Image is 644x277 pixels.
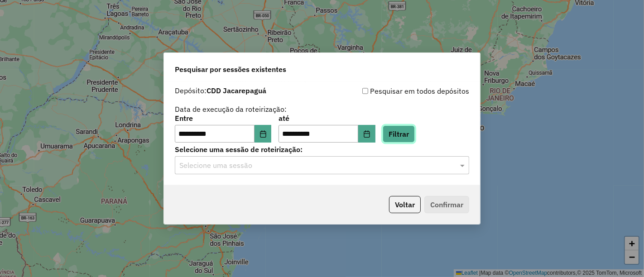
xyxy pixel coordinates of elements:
[175,144,469,155] label: Selecione uma sessão de roteirização:
[255,125,272,143] button: Choose Date
[175,85,266,96] label: Depósito:
[175,64,286,75] span: Pesquisar por sessões existentes
[383,125,415,143] button: Filtrar
[322,86,469,96] div: Pesquisar em todos depósitos
[358,125,375,143] button: Choose Date
[175,104,287,115] label: Data de execução da roteirização:
[207,86,266,95] strong: CDD Jacarepaguá
[279,113,375,124] label: até
[389,196,421,213] button: Voltar
[175,113,271,124] label: Entre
